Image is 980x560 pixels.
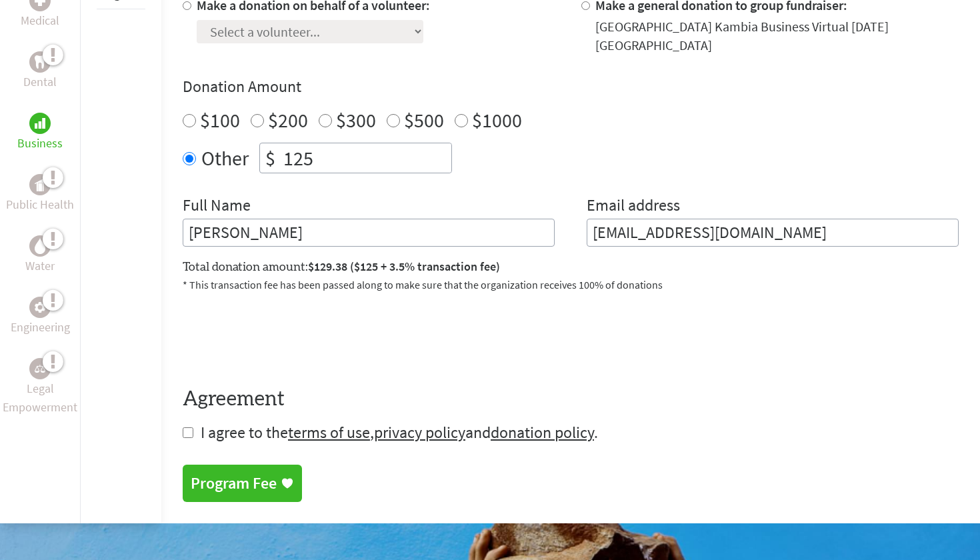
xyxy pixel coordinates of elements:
[6,195,74,214] p: Public Health
[288,422,370,443] a: terms of use
[201,143,249,173] label: Other
[183,387,959,411] h4: Agreement
[183,465,302,502] a: Program Fee
[268,107,308,133] label: $200
[29,174,51,195] div: Public Health
[11,318,70,337] p: Engineering
[21,11,59,30] p: Medical
[595,17,959,55] div: [GEOGRAPHIC_DATA] Kambia Business Virtual [DATE] [GEOGRAPHIC_DATA]
[3,379,77,417] p: Legal Empowerment
[23,73,57,91] p: Dental
[25,235,55,275] a: WaterWater
[183,309,385,361] iframe: reCAPTCHA
[35,302,45,313] img: Engineering
[23,51,57,91] a: DentalDental
[183,257,500,277] label: Total donation amount:
[29,297,51,318] div: Engineering
[29,358,51,379] div: Legal Empowerment
[404,107,444,133] label: $500
[3,358,77,417] a: Legal EmpowermentLegal Empowerment
[35,55,45,68] img: Dental
[281,143,451,173] input: Enter Amount
[472,107,522,133] label: $1000
[587,195,680,219] label: Email address
[17,134,63,153] p: Business
[183,277,959,293] p: * This transaction fee has been passed along to make sure that the organization receives 100% of ...
[200,107,240,133] label: $100
[35,365,45,373] img: Legal Empowerment
[587,219,959,247] input: Your Email
[374,422,465,443] a: privacy policy
[491,422,594,443] a: donation policy
[29,113,51,134] div: Business
[11,297,70,337] a: EngineeringEngineering
[336,107,376,133] label: $300
[308,259,500,274] span: $129.38 ($125 + 3.5% transaction fee)
[201,422,598,443] span: I agree to the , and .
[35,238,45,253] img: Water
[35,178,45,191] img: Public Health
[25,257,55,275] p: Water
[183,219,555,247] input: Enter Full Name
[191,473,277,494] div: Program Fee
[183,195,251,219] label: Full Name
[29,51,51,73] div: Dental
[6,174,74,214] a: Public HealthPublic Health
[17,113,63,153] a: BusinessBusiness
[35,118,45,129] img: Business
[260,143,281,173] div: $
[183,76,959,97] h4: Donation Amount
[29,235,51,257] div: Water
